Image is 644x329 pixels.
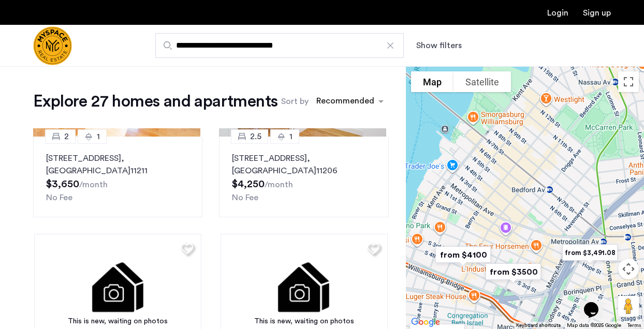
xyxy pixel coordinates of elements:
img: Google [408,316,443,329]
span: 2 [64,130,69,143]
img: logo [33,26,72,65]
button: Toggle fullscreen view [618,71,639,92]
div: Recommended [315,95,374,110]
ng-select: sort-apartment [311,92,389,111]
p: [STREET_ADDRESS] 11206 [232,152,375,177]
h1: Explore 27 homes and apartments [33,91,277,112]
span: 1 [289,130,292,143]
div: This is new, waiting on photos [226,316,383,327]
a: Open this area in Google Maps (opens a new window) [408,316,443,329]
span: Map data ©2025 Google [567,323,621,328]
div: This is new, waiting on photos [39,316,196,327]
input: Apartment Search [155,33,404,58]
button: Drag Pegman onto the map to open Street View [618,296,639,317]
p: [STREET_ADDRESS] 11211 [46,152,189,177]
span: $4,250 [232,179,265,189]
button: Show or hide filters [416,39,462,52]
label: Sort by [281,95,309,108]
a: Cazamio Logo [33,26,72,65]
span: 2.5 [250,130,261,143]
div: from $4100 [427,239,499,271]
div: from $3500 [477,256,549,288]
span: $3,650 [46,179,79,189]
div: from $3,491.08 [554,237,626,268]
span: No Fee [46,193,72,202]
span: No Fee [232,193,258,202]
a: 21[STREET_ADDRESS], [GEOGRAPHIC_DATA]11211No Fee [33,137,202,217]
button: Keyboard shortcuts [516,322,561,329]
button: Show satellite imagery [453,71,511,92]
a: Registration [583,9,611,17]
a: 2.51[STREET_ADDRESS], [GEOGRAPHIC_DATA]11206No Fee [219,137,388,217]
sub: /month [265,181,293,189]
iframe: chat widget [580,288,613,319]
span: 1 [97,130,100,143]
button: Show street map [411,71,453,92]
button: Map camera controls [618,259,639,279]
a: Terms [627,322,641,329]
sub: /month [79,181,108,189]
a: Login [547,9,568,17]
